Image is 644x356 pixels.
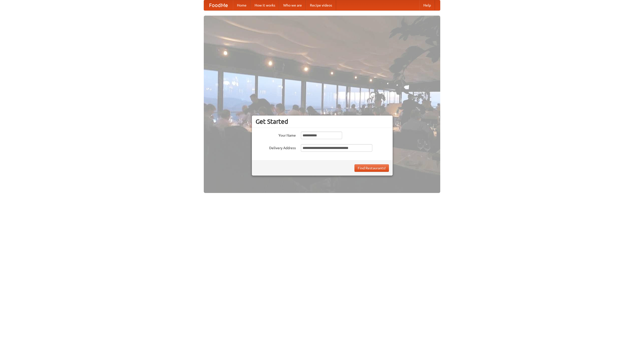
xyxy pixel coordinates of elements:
button: Find Restaurants! [354,164,389,172]
a: Home [233,0,251,10]
a: Recipe videos [306,0,336,10]
a: How it works [251,0,279,10]
a: FoodMe [204,0,233,10]
label: Delivery Address [256,144,296,150]
a: Help [419,0,435,10]
h3: Get Started [256,118,389,125]
label: Your Name [256,132,296,138]
a: Who we are [279,0,306,10]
